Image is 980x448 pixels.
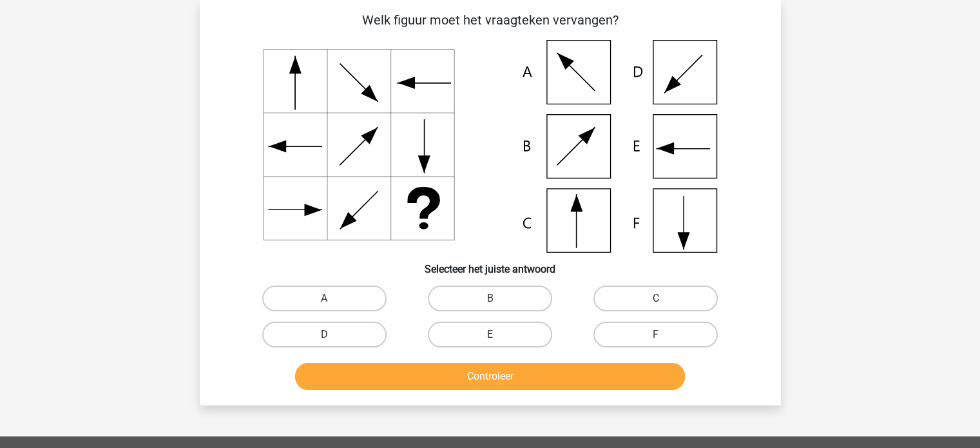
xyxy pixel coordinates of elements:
label: A [262,286,387,311]
label: B [428,286,552,311]
button: Controleer [295,363,685,390]
h6: Selecteer het juiste antwoord [220,253,760,275]
label: F [593,322,718,347]
label: C [593,286,718,311]
p: Welk figuur moet het vraagteken vervangen? [220,10,760,30]
label: E [428,322,552,347]
label: D [262,322,387,347]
